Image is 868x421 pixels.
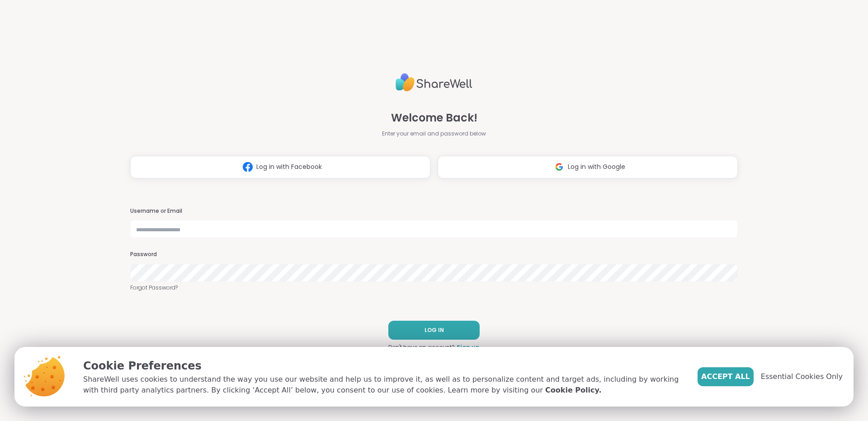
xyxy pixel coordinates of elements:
img: ShareWell Logomark [239,159,256,175]
p: ShareWell uses cookies to understand the way you use our website and help us to improve it, as we... [83,374,683,396]
span: LOG IN [425,326,444,334]
img: ShareWell Logomark [551,159,568,175]
img: ShareWell Logo [396,70,472,95]
h3: Password [130,251,738,258]
a: Forgot Password? [130,284,738,292]
span: Welcome Back! [391,110,477,126]
span: Accept All [701,371,750,382]
a: Sign up [457,343,480,351]
button: Log in with Facebook [130,156,430,178]
button: Log in with Google [438,156,738,178]
button: Accept All [698,367,754,386]
a: Cookie Policy. [545,385,601,396]
span: Don't have an account? [388,343,455,351]
button: LOG IN [388,321,480,340]
h3: Username or Email [130,207,738,215]
p: Cookie Preferences [83,358,683,374]
span: Log in with Facebook [256,162,322,172]
span: Enter your email and password below [382,130,486,138]
span: Essential Cookies Only [761,371,843,382]
span: Log in with Google [568,162,625,172]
